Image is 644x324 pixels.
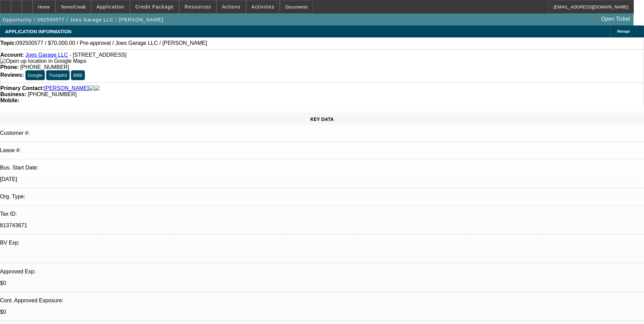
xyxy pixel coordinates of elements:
[180,0,216,13] button: Resources
[0,97,19,103] strong: Mobile:
[185,4,211,10] span: Resources
[28,91,77,97] span: [PHONE_NUMBER]
[0,72,24,78] strong: Reviews:
[71,70,85,80] button: BBB
[310,116,334,122] span: KEY DATA
[246,0,280,13] button: Activities
[44,85,89,91] a: [PERSON_NAME]
[5,29,71,34] span: APPLICATION INFORMATION
[3,17,164,22] span: Opportunity / 092500577 / Joes Garage LLC / [PERSON_NAME]
[96,4,124,10] span: Application
[91,0,129,13] button: Application
[135,4,174,10] span: Credit Package
[617,30,630,33] span: Manage
[46,70,69,80] button: Trustpilot
[599,13,633,25] a: Open Ticket
[25,70,45,80] button: Google
[217,0,246,13] button: Actions
[130,0,179,13] button: Credit Package
[222,4,241,10] span: Actions
[0,40,16,46] strong: Topic:
[70,52,127,58] span: - [STREET_ADDRESS]
[0,85,44,91] strong: Primary Contact:
[20,64,69,70] span: [PHONE_NUMBER]
[0,52,24,58] strong: Account:
[0,58,86,64] img: Open up location in Google Maps
[25,52,68,58] a: Joes Garage LLC
[94,85,100,91] img: linkedin-icon.png
[252,4,275,10] span: Activities
[0,91,26,97] strong: Business:
[0,64,19,70] strong: Phone:
[0,58,86,64] a: View Google Maps
[16,40,207,46] span: 092500577 / $70,000.00 / Pre-approval / Joes Garage LLC / [PERSON_NAME]
[89,85,94,91] img: facebook-icon.png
